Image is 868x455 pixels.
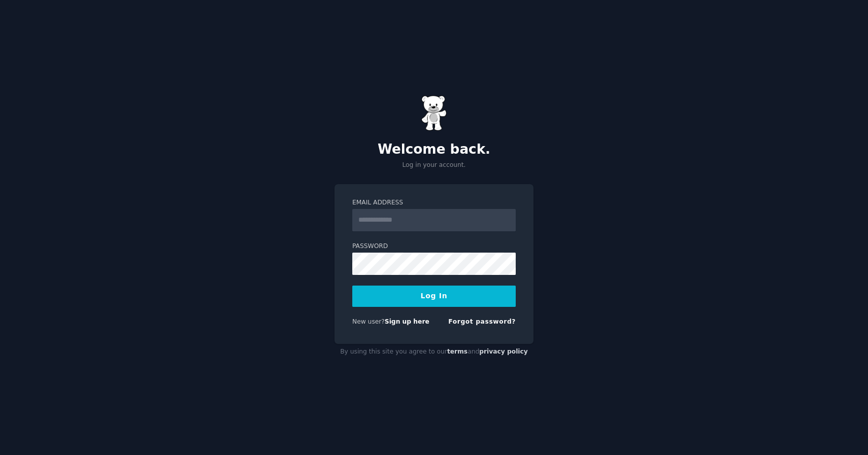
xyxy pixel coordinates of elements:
a: privacy policy [479,348,528,355]
p: Log in your account. [335,161,533,170]
a: Forgot password? [448,318,516,325]
h2: Welcome back. [335,142,533,158]
label: Password [352,242,516,251]
button: Log In [352,286,516,307]
a: terms [447,348,468,355]
span: New user? [352,318,385,325]
div: By using this site you agree to our and [335,344,533,360]
a: Sign up here [385,318,429,325]
img: Gummy Bear [421,95,447,131]
label: Email Address [352,198,516,207]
